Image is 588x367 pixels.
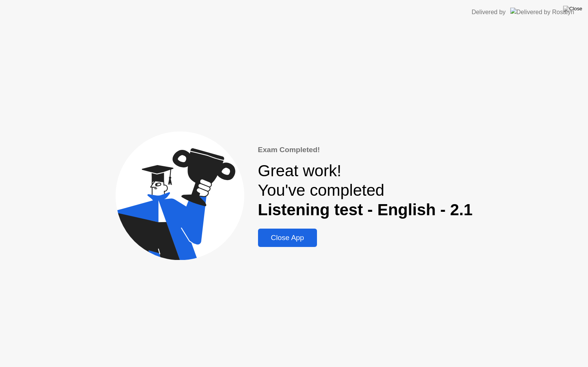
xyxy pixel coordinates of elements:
div: Exam Completed! [258,145,473,156]
div: Great work! You've completed [258,161,473,219]
img: Delivered by Rosalyn [510,8,574,16]
b: Listening test - English - 2.1 [258,201,473,219]
img: Close [563,6,582,12]
div: Delivered by [472,8,506,17]
button: Close App [258,229,317,247]
div: Close App [260,234,315,242]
